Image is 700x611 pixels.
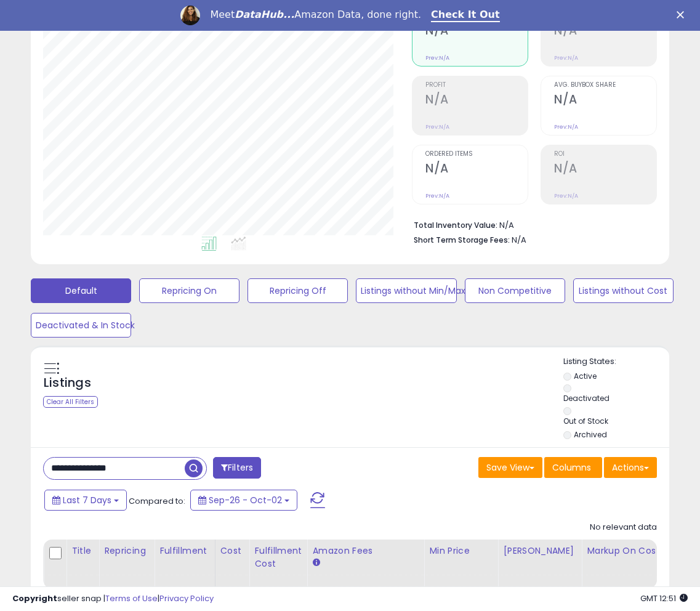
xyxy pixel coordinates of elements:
h2: N/A [554,92,656,109]
span: N/A [512,234,526,246]
div: Title [71,544,94,557]
small: Amazon Fees. [312,557,320,569]
small: Prev: N/A [554,123,578,131]
div: Close [677,11,689,18]
button: Columns [544,457,602,478]
span: Ordered Items [425,151,528,158]
div: [PERSON_NAME] [503,544,576,557]
span: ROI [554,151,656,158]
small: Prev: N/A [425,54,449,62]
i: DataHub... [235,9,294,20]
div: Min Price [429,544,493,557]
div: Amazon Fees [312,544,419,557]
button: Default [31,278,131,303]
div: Meet Amazon Data, done right. [210,9,421,21]
h5: Listings [44,374,91,392]
div: Markup on Cost [587,544,693,557]
span: Profit [425,82,528,89]
a: Terms of Use [105,593,158,604]
div: Cost [220,544,244,557]
button: Sep-26 - Oct-02 [190,490,297,511]
small: Prev: N/A [554,192,578,200]
img: Profile image for Georgie [180,6,200,25]
button: Listings without Cost [573,278,674,303]
strong: Copyright [12,593,57,604]
span: Avg. Buybox Share [554,82,656,89]
p: Listing States: [563,356,669,368]
b: Total Inventory Value: [414,220,497,230]
h2: N/A [425,23,528,40]
span: 2025-10-10 12:51 GMT [640,593,688,604]
button: Actions [604,457,657,478]
button: Non Competitive [465,278,565,303]
a: Privacy Policy [159,593,214,604]
span: Sep-26 - Oct-02 [209,494,282,506]
button: Repricing On [139,278,239,303]
button: Listings without Min/Max [356,278,456,303]
h2: N/A [554,161,656,178]
div: No relevant data [590,522,657,533]
div: seller snap | | [12,593,214,605]
label: Deactivated [563,393,609,403]
small: Prev: N/A [554,54,578,62]
small: Prev: N/A [425,123,449,131]
div: Fulfillment Cost [254,544,302,570]
a: Check It Out [431,9,500,22]
label: Active [574,371,597,381]
li: N/A [414,217,648,232]
button: Filters [213,457,261,479]
button: Last 7 Days [44,490,127,511]
th: The percentage added to the cost of goods (COGS) that forms the calculator for Min & Max prices. [582,540,699,589]
label: Out of Stock [563,416,608,426]
b: Short Term Storage Fees: [414,235,510,245]
span: Columns [552,461,591,474]
h2: N/A [425,92,528,109]
h2: N/A [554,23,656,40]
label: Archived [574,429,607,440]
button: Repricing Off [247,278,348,303]
div: Fulfillment [159,544,209,557]
small: Prev: N/A [425,192,449,200]
span: Compared to: [129,495,185,507]
div: Repricing [104,544,149,557]
div: Clear All Filters [43,396,98,408]
h2: N/A [425,161,528,178]
button: Deactivated & In Stock [31,313,131,338]
span: Last 7 Days [63,494,111,506]
button: Save View [478,457,542,478]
